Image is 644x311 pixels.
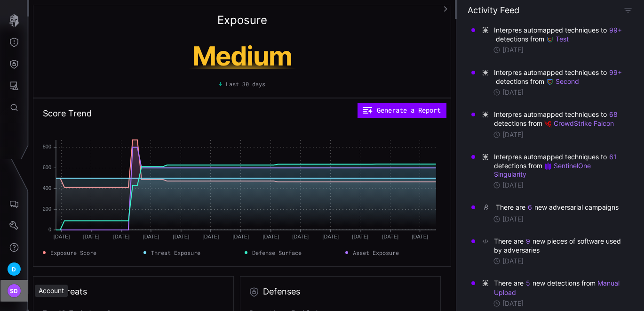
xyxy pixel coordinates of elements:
h2: Exposure [217,15,267,26]
text: 600 [43,164,51,170]
h4: Activity Feed [468,5,519,16]
time: [DATE] [502,257,524,265]
span: Interpres automapped techniques to detections from [494,152,623,179]
span: Threat Exposure [151,248,200,257]
button: SD [0,280,28,302]
text: [DATE] [173,234,190,239]
text: [DATE] [323,234,339,239]
text: [DATE] [263,234,279,239]
text: 0 [48,227,51,232]
h2: Score Trend [43,108,92,119]
span: D [12,264,16,274]
text: [DATE] [233,234,249,239]
button: 9 [525,237,531,246]
time: [DATE] [502,88,524,97]
button: 68 [609,110,618,119]
text: [DATE] [113,234,130,239]
text: [DATE] [412,234,429,239]
button: Generate a Report [358,103,446,117]
div: Account [35,285,68,297]
text: [DATE] [352,234,369,239]
img: Demo Google SecOps [546,36,554,43]
a: CrowdStrike Falcon [544,119,614,127]
span: Asset Exposure [353,248,399,257]
text: 800 [43,144,51,149]
span: Defense Surface [252,248,302,257]
img: Demo SentinelOne Singularity [544,163,552,170]
span: Exposure Score [50,248,96,257]
text: 200 [43,206,51,212]
time: [DATE] [502,215,524,223]
button: 99+ [609,25,622,35]
a: Second [546,77,579,85]
text: [DATE] [54,234,70,239]
time: [DATE] [502,131,524,139]
h2: Defenses [263,286,300,297]
a: Test [546,35,569,43]
button: 5 [525,278,531,288]
time: [DATE] [502,299,524,308]
time: [DATE] [502,46,524,54]
button: 6 [527,203,533,212]
a: SentinelOne Singularity [494,162,593,178]
img: Demo Google SecOps [546,78,554,86]
time: [DATE] [502,181,524,189]
span: There are new detections from [494,278,623,296]
div: There are new adversarial campaigns [496,203,620,212]
div: There are new pieces of software used by adversaries [494,237,623,254]
h1: Medium [154,43,331,69]
text: [DATE] [293,234,309,239]
button: D [0,258,28,280]
button: 99+ [609,68,622,77]
text: [DATE] [83,234,100,239]
text: [DATE] [203,234,219,239]
span: Interpres automapped techniques to detections from [494,68,623,86]
span: Interpres automapped techniques to detections from [494,110,623,128]
text: 400 [43,185,51,191]
img: Demo CrowdStrike Falcon [544,121,552,128]
text: [DATE] [382,234,399,239]
text: [DATE] [143,234,159,239]
span: SD [10,286,18,296]
button: 61 [609,152,617,162]
a: Manual Upload [494,279,621,296]
span: Interpres automapped techniques to detections from [494,25,623,43]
